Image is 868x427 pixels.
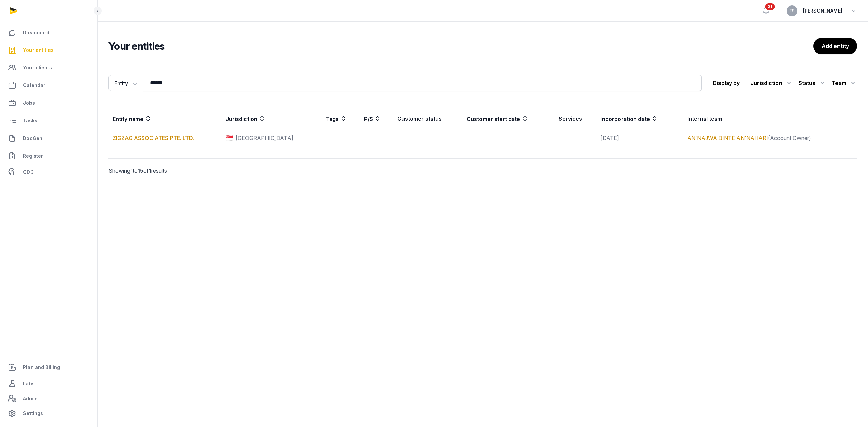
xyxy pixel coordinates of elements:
span: ES [790,9,795,13]
th: Customer start date [462,109,555,128]
a: DocGen [5,130,92,146]
span: Settings [23,409,43,418]
a: Add entity [813,38,857,54]
span: DocGen [23,134,42,142]
span: 15 [138,167,143,174]
span: Register [23,152,43,160]
th: Tags [322,109,360,128]
div: (Account Owner) [687,134,853,142]
th: Incorporation date [596,109,683,128]
th: Entity name [108,109,222,128]
a: Your clients [5,60,92,76]
th: Internal team [683,109,857,128]
td: [DATE] [596,128,683,148]
span: Your entities [23,46,54,54]
span: 1 [149,167,151,174]
a: Tasks [5,113,92,129]
div: Jurisdiction [751,78,793,88]
p: Showing to of results [108,159,288,183]
button: ES [787,5,797,16]
a: Jobs [5,95,92,111]
span: [GEOGRAPHIC_DATA] [236,134,293,142]
a: CDD [5,165,92,179]
a: ZIGZAG ASSOCIATES PTE. LTD. [113,135,194,141]
th: Jurisdiction [222,109,322,128]
span: Admin [23,394,38,403]
th: P/S [360,109,393,128]
a: Labs [5,375,92,392]
span: Dashboard [23,28,50,37]
a: Calendar [5,77,92,94]
span: Jobs [23,99,35,107]
span: 31 [765,3,775,10]
a: Plan and Billing [5,359,92,375]
span: CDD [23,168,34,176]
a: Settings [5,405,92,422]
a: Admin [5,392,92,405]
span: Labs [23,380,35,388]
a: Dashboard [5,24,92,41]
button: Entity [108,75,143,91]
span: Plan and Billing [23,363,60,371]
span: [PERSON_NAME] [803,7,842,15]
th: Services [555,109,596,128]
h2: Your entities [108,40,813,52]
div: Team [832,78,857,88]
span: 1 [130,167,133,174]
p: Display by [713,78,740,88]
div: Status [798,78,826,88]
a: Your entities [5,42,92,58]
span: Your clients [23,64,52,72]
th: Customer status [393,109,463,128]
a: AN'NAJWA BINTE AN'NAHARI [687,135,768,141]
span: Tasks [23,117,37,125]
span: Calendar [23,81,45,89]
a: Register [5,148,92,164]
